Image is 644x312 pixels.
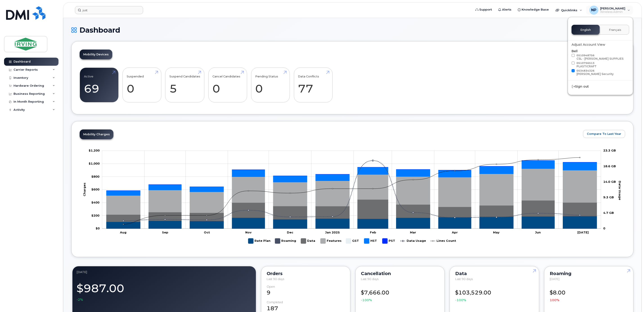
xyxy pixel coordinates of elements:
span: Last 90 days [455,277,473,281]
span: -2% [77,297,83,302]
a: Suspended 0 [127,70,157,100]
g: $0 [89,162,100,165]
div: $7,666.00 [361,285,439,302]
g: Rate Plan [248,237,270,245]
g: Legend [248,237,456,245]
div: PLASTICRAFT [576,65,597,68]
g: Features [320,237,342,245]
g: GST [346,237,360,245]
h1: Dashboard [71,26,633,34]
div: July 2025 [77,270,252,274]
div: Adjust Account View [572,42,629,47]
tspan: Aug [120,231,126,234]
div: $8.00 [550,285,628,302]
tspan: 23.3 GB [603,149,616,152]
span: 0510756513 [576,61,597,68]
tspan: $1,000 [89,162,100,165]
tspan: $0 [96,226,100,230]
g: HST [106,161,597,195]
a: Suspend Candidates 5 [169,70,200,100]
tspan: 14.0 GB [603,180,616,183]
a: Active 69 [84,70,114,100]
tspan: [DATE] [577,231,589,234]
div: Sign out [568,82,633,91]
span: Last 90 days [267,277,284,281]
g: HST [364,237,378,245]
div: Roaming [550,272,628,275]
tspan: $600 [91,188,99,191]
tspan: Charges [83,182,86,196]
g: Data Usage [400,237,426,245]
tspan: Jan 2025 [325,231,340,234]
tspan: 0 [603,226,605,230]
div: CSL - [PERSON_NAME] SUPPLIES [576,57,624,60]
a: Mobility Charges [80,129,113,139]
tspan: $800 [91,175,99,178]
tspan: Nov [245,231,252,234]
tspan: Data Usage [618,181,622,200]
span: -100% [361,298,372,302]
g: $0 [91,175,99,178]
g: Lines Count [430,237,456,245]
tspan: May [493,231,500,234]
tspan: 18.6 GB [603,164,616,168]
span: 0534834326 [576,69,614,76]
g: $0 [91,214,99,217]
span: -100% [455,298,466,302]
tspan: Feb [370,231,376,234]
div: Open [267,285,275,288]
a: Pending Status 0 [255,70,286,100]
tspan: $400 [91,201,99,204]
a: Data Conflicts 77 [298,70,328,100]
div: $987.00 [77,279,252,302]
tspan: Oct [204,231,210,234]
tspan: Apr [452,231,458,234]
span: Français [609,28,621,32]
div: Orders [267,272,345,275]
span: 100% [550,298,559,302]
a: Cancel Candidates 0 [212,70,243,100]
tspan: Mar [410,231,416,234]
g: PST [106,161,597,191]
g: Roaming [275,237,296,245]
g: Features [106,169,597,215]
tspan: Jun [535,231,541,234]
div: [PERSON_NAME] Security [576,72,614,76]
tspan: 4.7 GB [603,211,614,215]
g: Chart [83,149,622,252]
g: Data [106,199,597,222]
g: $0 [91,201,99,204]
tspan: 9.3 GB [603,195,614,199]
tspan: $200 [91,214,99,217]
span: Compare To Last Year [587,132,621,136]
span: Last 90 days [361,277,378,281]
div: $103,529.00 [455,285,533,302]
g: PST [382,237,396,245]
g: Data [301,237,316,245]
div: Cancellation [361,272,439,275]
tspan: Sep [162,231,168,234]
span: 0510948756 [576,54,624,60]
button: Compare To Last Year [583,130,625,138]
tspan: $1,200 [89,149,100,152]
g: Rate Plan [106,216,597,229]
a: Mobility Devices [80,50,112,59]
div: 9 [267,285,345,297]
g: $0 [91,188,99,191]
tspan: Dec [287,231,293,234]
div: completed [267,301,283,304]
span: [DATE] [550,277,559,281]
g: $0 [89,149,100,152]
div: Data [455,272,533,275]
div: Bell [572,49,629,77]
